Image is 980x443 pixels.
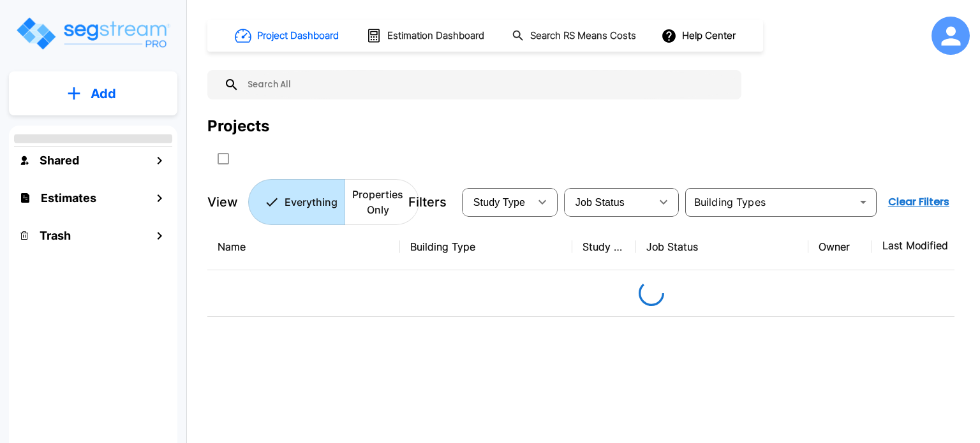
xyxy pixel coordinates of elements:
h1: Search RS Means Costs [530,29,636,43]
button: Help Center [658,24,741,48]
button: SelectAll [211,146,236,171]
button: Project Dashboard [230,22,346,50]
h1: Shared [40,152,79,169]
th: Building Type [400,224,572,270]
button: Everything [248,179,345,225]
div: Select [464,184,530,220]
span: Job Status [575,197,625,208]
p: Filters [408,192,447,212]
button: Properties Only [345,179,419,225]
h1: Project Dashboard [257,29,339,43]
button: Search RS Means Costs [507,24,643,48]
button: Estimation Dashboard [361,22,491,49]
p: Add [91,84,116,103]
h1: Trash [40,227,71,244]
p: View [207,192,238,212]
input: Search All [239,70,735,99]
p: Everything [285,194,338,210]
th: Owner [808,224,872,270]
h1: Estimates [41,189,96,207]
th: Study Type [572,224,636,270]
h1: Estimation Dashboard [387,29,484,43]
th: Job Status [636,224,808,270]
th: Name [207,224,400,270]
div: Projects [207,115,269,138]
button: Open [854,193,872,211]
div: Select [567,184,651,220]
input: Building Types [689,193,852,211]
button: Add [9,75,177,112]
img: Logo [15,15,171,52]
div: Platform [248,179,419,225]
p: Properties Only [352,187,403,217]
span: Study Type [473,197,525,208]
button: Clear Filters [883,189,954,215]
